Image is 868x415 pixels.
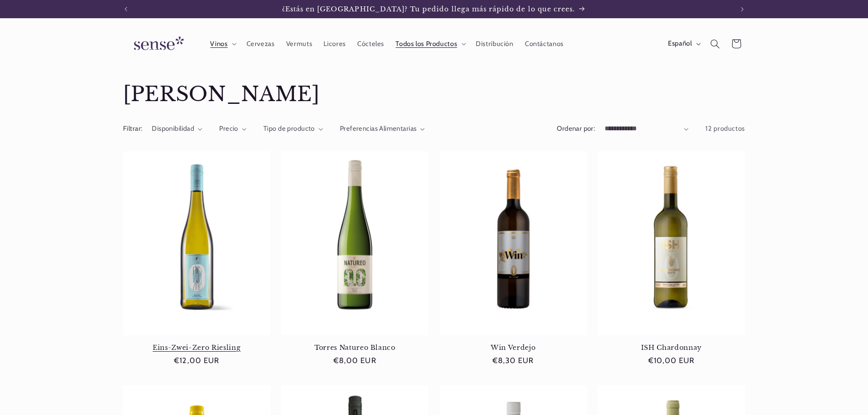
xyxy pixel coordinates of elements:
[470,34,519,54] a: Distribución
[281,343,428,352] a: Torres Natureo Blanco
[123,124,142,134] h2: Filtrar:
[123,82,745,108] h1: [PERSON_NAME]
[668,39,692,49] span: Español
[152,124,194,133] span: Disponibilidad
[324,40,345,48] span: Licores
[525,40,564,48] span: Contáctanos
[152,124,202,134] summary: Disponibilidad (0 seleccionado)
[286,40,312,48] span: Vermuts
[123,343,270,352] a: Eins-Zwei-Zero Riesling
[557,124,595,133] label: Ordenar por:
[395,40,457,48] span: Todos los Productos
[219,124,238,133] span: Precio
[241,34,280,54] a: Cervezas
[219,124,247,134] summary: Precio
[318,34,352,54] a: Licores
[705,124,745,133] span: 12 productos
[210,40,227,48] span: Vinos
[280,34,318,54] a: Vermuts
[263,124,315,133] span: Tipo de producto
[351,34,390,54] a: Cócteles
[598,343,745,352] a: ISH Chardonnay
[340,124,425,134] summary: Preferencias Alimentarias (0 seleccionado)
[390,34,470,54] summary: Todos los Productos
[476,40,514,48] span: Distribución
[705,33,726,54] summary: Búsqueda
[519,34,569,54] a: Contáctanos
[263,124,323,134] summary: Tipo de producto (0 seleccionado)
[357,40,384,48] span: Cócteles
[123,31,191,57] img: Sense
[247,40,275,48] span: Cervezas
[662,35,704,53] button: Español
[119,27,195,61] a: Sense
[440,343,587,352] a: Win Verdejo
[282,5,575,13] span: ¿Estás en [GEOGRAPHIC_DATA]? Tu pedido llega más rápido de lo que crees.
[205,34,241,54] summary: Vinos
[340,124,417,133] span: Preferencias Alimentarias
